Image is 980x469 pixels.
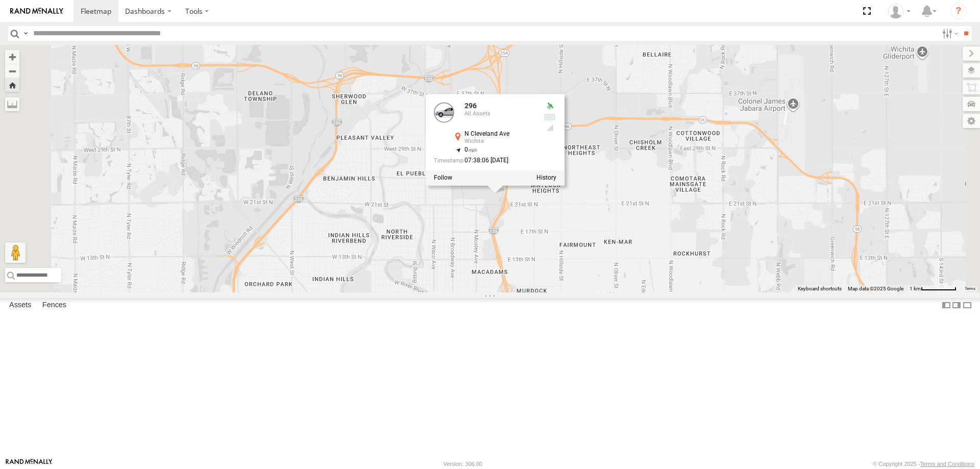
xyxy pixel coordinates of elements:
div: Valid GPS Fix [544,102,556,110]
div: Wichita [464,138,536,144]
img: rand-logo.svg [10,8,63,15]
label: Assets [4,298,36,312]
label: Dock Summary Table to the Left [941,298,951,313]
span: 1 km [910,286,921,291]
label: Search Query [21,26,30,41]
label: Search Filter Options [938,26,960,41]
a: Visit our Website [6,459,53,469]
i: ? [950,3,967,19]
button: Zoom in [5,50,19,64]
div: All Assets [464,111,536,117]
div: 296 [464,102,536,110]
button: Keyboard shortcuts [798,285,842,292]
label: Dock Summary Table to the Right [951,298,962,313]
button: Zoom Home [5,78,19,92]
div: Date/time of location update [434,157,536,164]
button: Drag Pegman onto the map to open Street View [5,242,26,263]
button: Map Scale: 1 km per 66 pixels [906,285,960,292]
label: Map Settings [963,114,980,128]
span: 0 [464,146,477,153]
label: Hide Summary Table [962,298,972,313]
label: View Asset History [536,174,556,181]
div: GSM Signal = 4 [544,124,556,132]
a: Terms and Conditions [920,461,974,467]
label: Measure [5,97,19,111]
div: No battery health information received from this device. [544,113,556,121]
button: Zoom out [5,64,19,78]
label: Realtime tracking of Asset [434,174,452,181]
label: Fences [37,298,71,312]
div: N Cleveland Ave [464,131,536,137]
div: Steve Basgall [885,4,914,19]
a: Terms [965,287,975,291]
span: Map data ©2025 Google [848,286,903,291]
div: © Copyright 2025 - [873,461,974,467]
div: Version: 306.00 [444,461,482,467]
